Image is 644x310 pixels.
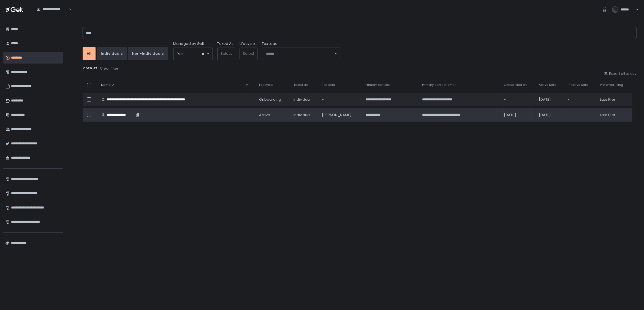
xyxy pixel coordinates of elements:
span: Taxed as [294,83,308,87]
span: Primary contact email [422,83,456,87]
button: All [83,47,96,60]
button: Individuals [97,47,127,60]
div: - [567,113,593,117]
span: Inactive Date [567,83,588,87]
label: Taxed As [217,41,233,46]
button: Non-Individuals [128,47,168,60]
input: Search for option [184,51,201,57]
div: [DATE] [539,97,561,102]
span: Name [101,83,110,87]
span: Select [243,51,254,56]
span: Preferred Filing [600,83,623,87]
span: onboarding [259,97,281,102]
span: VIP [246,83,250,87]
span: Yes [177,51,184,57]
span: Primary contact [365,83,390,87]
div: [PERSON_NAME] [322,113,359,117]
div: Non-Individuals [132,51,164,56]
span: Lifecycle [259,83,273,87]
button: Clear Selected [202,53,204,55]
div: Individuals [101,51,123,56]
div: - [504,97,532,102]
input: Search for option [37,12,68,17]
span: Tax lead [322,83,335,87]
div: All [87,51,91,56]
span: Active Date [539,83,556,87]
button: Clear filter [100,66,119,71]
div: Individual [294,113,315,117]
div: [DATE] [504,113,532,117]
div: Late Filer [600,97,629,102]
div: Search for option [262,48,341,60]
div: - [567,97,593,102]
div: Late Filer [600,113,629,117]
span: Select [221,51,232,56]
input: Search for option [266,51,334,57]
div: [DATE] [539,113,561,117]
span: Tax Lead [262,41,278,46]
div: - [322,97,359,102]
span: active [259,113,270,117]
div: Individual [294,97,315,102]
span: Managed by Gelt [173,41,204,46]
label: Lifecycle [240,41,255,46]
div: Search for option [33,4,72,15]
div: Clear filter [100,66,118,71]
div: 2 results [83,66,636,71]
button: Export all to csv [604,71,636,76]
span: Onboarded on [504,83,526,87]
div: Search for option [173,48,213,60]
